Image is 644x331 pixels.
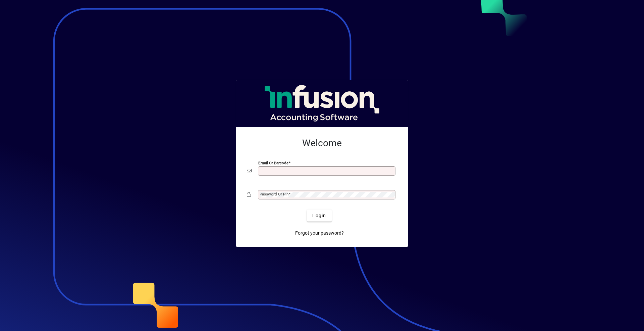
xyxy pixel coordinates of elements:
[292,227,346,239] a: Forgot your password?
[260,192,288,196] mat-label: Password or Pin
[295,230,344,237] span: Forgot your password?
[307,210,331,222] button: Login
[312,212,326,219] span: Login
[258,161,288,165] mat-label: Email or Barcode
[247,138,397,149] h2: Welcome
